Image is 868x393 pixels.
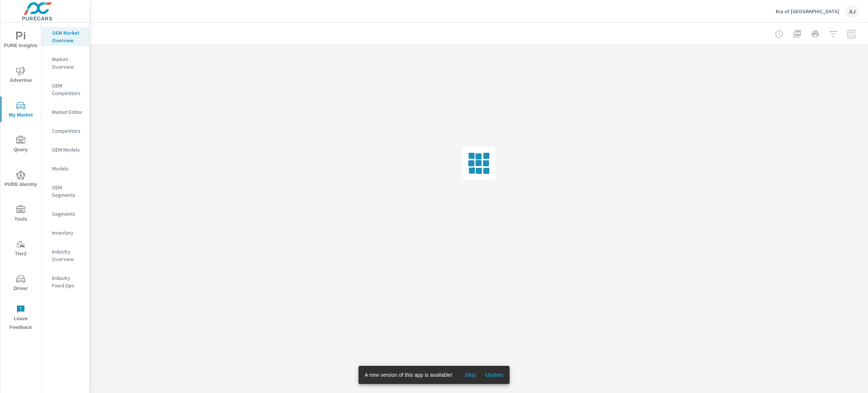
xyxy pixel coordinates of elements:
[41,208,89,220] div: Segments
[41,144,89,155] div: OEM Models
[776,8,839,15] p: Kia of [GEOGRAPHIC_DATA]
[3,170,39,189] span: PURE Identity
[41,125,89,137] div: Competitors
[0,23,41,335] div: nav menu
[52,55,83,71] p: Market Overview
[461,372,479,378] span: Skip
[52,248,83,263] p: Industry Overview
[482,369,506,381] button: Update
[52,108,83,116] p: Market Editor
[3,32,39,50] span: PURE Insights
[3,275,39,293] span: Driver
[41,246,89,265] div: Industry Overview
[3,305,39,332] span: Leave Feedback
[3,101,39,120] span: My Market
[41,182,89,201] div: OEM Segments
[41,227,89,238] div: Inventory
[3,240,39,258] span: Tier2
[52,165,83,172] p: Models
[52,229,83,236] p: Inventory
[41,54,89,72] div: Market Overview
[41,106,89,118] div: Market Editor
[458,369,482,381] button: Skip
[3,205,39,224] span: Tools
[52,29,83,44] p: OEM Market Overview
[52,146,83,154] p: OEM Models
[41,27,89,46] div: OEM Market Overview
[41,272,89,291] div: Industry Fixed Ops
[485,372,503,378] span: Update
[52,82,83,97] p: OEM Competitors
[52,210,83,218] p: Segments
[41,163,89,174] div: Models
[52,274,83,289] p: Industry Fixed Ops
[41,80,89,99] div: OEM Competitors
[365,372,452,378] span: A new version of this app is available!
[3,136,39,154] span: Query
[845,5,859,18] div: AJ
[52,184,83,199] p: OEM Segments
[52,127,83,135] p: Competitors
[3,66,39,85] span: Advertise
